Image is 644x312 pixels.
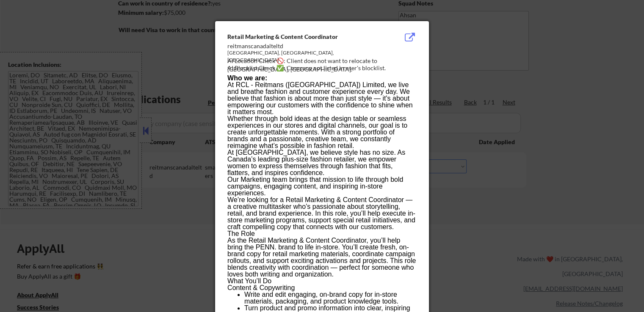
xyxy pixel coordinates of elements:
p: At RCL - Reitmans ([GEOGRAPHIC_DATA]) Limited, we live and breathe fashion and customer experienc... [227,82,416,115]
p: As the Retail Marketing & Content Coordinator, you’ll help bring the PENN. brand to life in-store... [227,237,416,278]
p: Whether through bold ideas at the design table or seamless experiences in our stores and digital ... [227,115,416,149]
p: Our Marketing team brings that mission to life through bold campaigns, engaging content, and insp... [227,176,416,197]
div: AI Blocklist Check ✅: Company not listed in user's blocklist. [227,64,420,72]
p: Write and edit engaging, on-brand copy for in-store materials, packaging, and product knowledge t... [244,291,416,305]
p: We’re looking for a Retail Marketing & Content Coordinator — a creative multitasker who’s passion... [227,197,416,230]
p: Content & Copywriting [227,285,416,291]
p: The Role [227,230,416,237]
div: Retail Marketing & Content Coordinator [227,33,374,41]
strong: Who we are: [227,74,267,82]
div: reitmanscanadalteltd [227,42,374,50]
p: At [GEOGRAPHIC_DATA], we believe style has no size. As Canada’s leading plus-size fashion retaile... [227,149,416,176]
p: What You’ll Do [227,278,416,285]
div: [GEOGRAPHIC_DATA], [GEOGRAPHIC_DATA], [GEOGRAPHIC_DATA] [227,49,374,64]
